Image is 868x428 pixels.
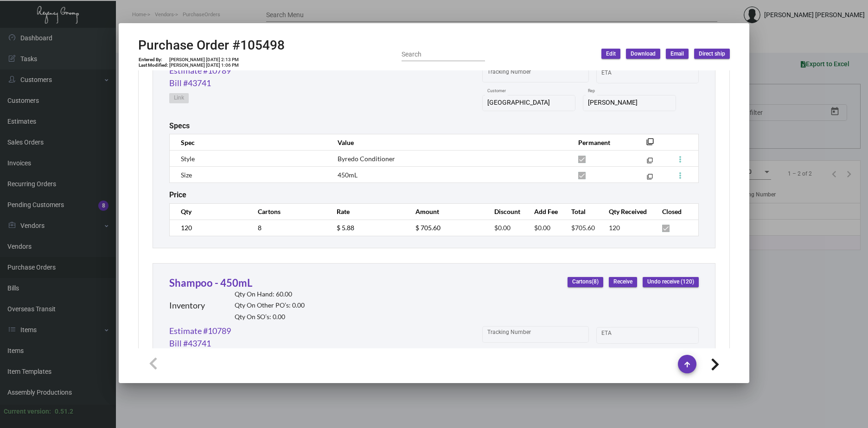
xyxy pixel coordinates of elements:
a: Bill #43741 [169,337,211,350]
span: 120 [609,224,620,232]
div: 0.51.2 [55,407,73,416]
td: [PERSON_NAME] [DATE] 2:13 PM [169,57,239,63]
td: [PERSON_NAME] [DATE] 1:06 PM [169,63,239,68]
th: Total [562,203,599,220]
th: Qty [170,203,249,220]
button: Receive [609,277,637,287]
span: $0.00 [534,224,550,232]
a: Estimate #10789 [169,325,231,337]
span: Link [174,94,184,102]
span: (8) [592,278,599,285]
mat-icon: filter_none [647,176,653,182]
mat-icon: filter_none [647,159,653,165]
span: Email [670,50,684,58]
h2: Specs [169,121,190,130]
button: Email [666,49,689,59]
a: Shampoo - 450mL [169,277,252,289]
button: Direct ship [694,49,730,59]
input: Start date [601,332,630,339]
h2: Purchase Order #105498 [138,38,285,53]
th: Permanent [569,134,632,151]
h2: Qty On SO’s: 0.00 [235,313,305,321]
button: Link [169,93,189,103]
th: Closed [653,203,698,220]
input: Start date [601,71,630,79]
span: Size [181,171,192,179]
button: Edit [601,49,620,59]
input: End date [638,71,683,79]
h2: Qty On Hand: 60.00 [235,290,305,298]
button: Undo receive (120) [643,277,699,287]
span: Style [181,155,195,163]
button: Cartons(8) [568,277,603,287]
th: Rate [327,203,406,220]
div: Current version: [4,407,51,416]
button: Download [626,49,660,59]
span: Edit [606,50,616,58]
span: Download [631,50,656,58]
td: Entered By: [138,57,169,63]
th: Qty Received [600,203,653,220]
h2: Inventory [169,301,205,311]
span: Cartons [572,278,599,286]
th: Value [328,134,569,151]
th: Add Fee [525,203,562,220]
mat-icon: filter_none [646,141,654,148]
span: $0.00 [494,224,511,232]
span: Receive [613,278,632,286]
th: Amount [406,203,485,220]
span: Undo receive (120) [647,278,694,286]
th: Discount [485,203,525,220]
span: 450mL [338,171,357,179]
span: Byredo Conditioner [338,155,395,163]
th: Cartons [249,203,327,220]
input: End date [638,332,683,339]
a: Estimate #10789 [169,64,231,77]
span: $705.60 [571,224,595,232]
h2: Price [169,190,186,199]
a: Bill #43741 [169,77,211,89]
h2: Qty On Other PO’s: 0.00 [235,302,305,309]
span: Direct ship [699,50,725,58]
th: Spec [170,134,328,151]
td: Last Modified: [138,63,169,68]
